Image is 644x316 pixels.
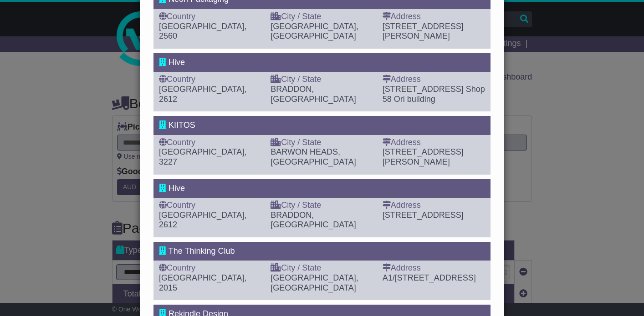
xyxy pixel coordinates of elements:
[271,273,358,292] span: [GEOGRAPHIC_DATA], [GEOGRAPHIC_DATA]
[169,184,185,193] span: Hive
[159,138,261,148] div: Country
[169,120,195,130] span: KIITOS
[159,201,261,211] div: Country
[159,12,261,22] div: Country
[271,211,356,230] span: BRADDON, [GEOGRAPHIC_DATA]
[383,85,464,94] span: [STREET_ADDRESS]
[271,85,356,104] span: BRADDON, [GEOGRAPHIC_DATA]
[159,75,261,85] div: Country
[271,263,373,273] div: City / State
[159,22,246,41] span: [GEOGRAPHIC_DATA], 2560
[159,147,246,166] span: [GEOGRAPHIC_DATA], 3227
[383,22,464,41] span: [STREET_ADDRESS][PERSON_NAME]
[271,201,373,211] div: City / State
[383,201,485,211] div: Address
[383,75,485,85] div: Address
[271,147,356,166] span: BARWON HEADS, [GEOGRAPHIC_DATA]
[271,12,373,22] div: City / State
[271,138,373,148] div: City / State
[169,246,235,256] span: The Thinking Club
[159,273,246,292] span: [GEOGRAPHIC_DATA], 2015
[159,263,261,273] div: Country
[159,85,246,104] span: [GEOGRAPHIC_DATA], 2612
[271,75,373,85] div: City / State
[271,22,358,41] span: [GEOGRAPHIC_DATA], [GEOGRAPHIC_DATA]
[383,147,464,166] span: [STREET_ADDRESS][PERSON_NAME]
[383,85,485,104] span: Shop 58 Ori building
[383,12,485,22] div: Address
[383,263,485,273] div: Address
[169,58,185,67] span: Hive
[383,138,485,148] div: Address
[383,273,476,282] span: A1/[STREET_ADDRESS]
[159,211,246,230] span: [GEOGRAPHIC_DATA], 2612
[383,211,464,220] span: [STREET_ADDRESS]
